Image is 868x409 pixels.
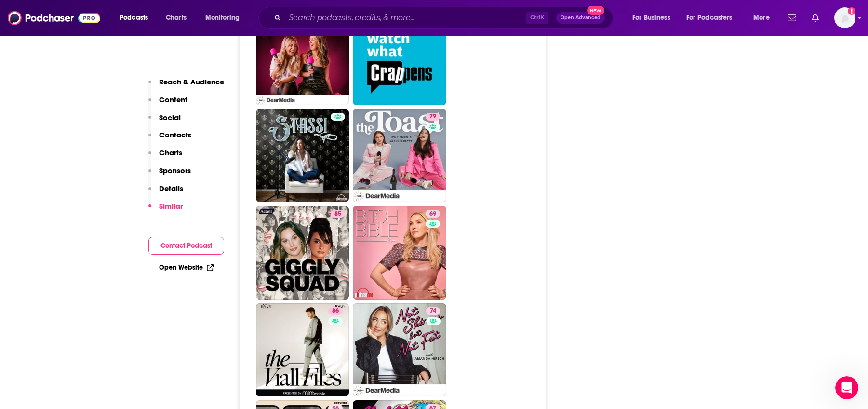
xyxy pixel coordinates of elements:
a: Show notifications dropdown [784,10,800,26]
span: New [587,6,604,15]
a: 86 [328,307,343,315]
a: 56 [353,12,446,105]
span: Logged in as kate.duboisARM [834,7,855,28]
button: Contacts [148,130,191,148]
button: Social [148,113,181,131]
img: Podchaser - Follow, Share and Rate Podcasts [8,9,100,27]
span: For Podcasters [686,11,733,25]
a: 79 [426,113,440,121]
span: Charts [166,11,187,25]
span: Ctrl K [526,12,548,24]
a: Show notifications dropdown [808,10,823,26]
button: Charts [148,148,182,166]
button: Content [148,95,187,113]
span: 79 [429,112,436,122]
p: Social [159,113,181,122]
a: 85 [256,206,349,300]
p: Content [159,95,187,104]
button: open menu [747,10,782,26]
svg: Add a profile image [848,7,855,15]
a: 74 [426,307,440,315]
button: open menu [626,10,682,26]
span: For Business [632,11,670,25]
a: 69 [353,206,446,300]
a: 79 [353,109,446,203]
p: Contacts [159,130,191,139]
span: 86 [332,306,339,316]
input: Search podcasts, credits, & more... [285,10,526,26]
img: User Profile [834,7,855,28]
button: open menu [680,10,747,26]
button: Sponsors [148,166,191,184]
p: Charts [159,148,182,157]
a: 85 [331,210,345,218]
button: Reach & Audience [148,77,224,95]
button: Open AdvancedNew [556,12,605,24]
a: Charts [160,10,192,26]
p: Details [159,184,183,193]
p: Reach & Audience [159,77,224,86]
p: Similar [159,202,183,211]
button: Contact Podcast [148,237,224,255]
a: 86 [256,303,349,397]
a: 74 [353,303,446,397]
button: Similar [148,202,183,219]
div: Search podcasts, credits, & more... [267,7,622,29]
a: Open Website [159,263,214,272]
iframe: Intercom live chat [835,376,858,399]
span: 74 [430,306,436,316]
p: Sponsors [159,166,191,175]
button: open menu [199,10,252,26]
button: Details [148,184,183,202]
span: 85 [334,209,341,219]
span: Podcasts [120,11,148,25]
a: 69 [426,210,440,218]
span: Open Advanced [561,15,601,20]
button: Show profile menu [834,7,855,28]
span: More [753,11,770,25]
button: open menu [113,10,160,26]
a: 74 [256,12,349,105]
span: 69 [429,209,436,219]
span: Monitoring [205,11,240,25]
